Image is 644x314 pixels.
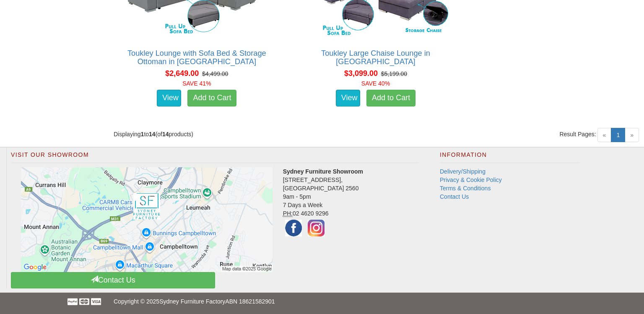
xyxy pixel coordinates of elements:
a: Delivery/Shipping [440,168,486,175]
span: $3,099.00 [344,69,378,78]
span: Result Pages: [559,130,596,138]
a: Sydney Furniture Factory [159,298,225,305]
h2: Information [440,152,580,163]
strong: 1 [141,131,144,138]
a: Add to Cart [366,90,415,106]
span: » [625,128,639,142]
del: $4,499.00 [202,70,228,77]
a: View [157,90,181,106]
a: Toukley Lounge with Sofa Bed & Storage Ottoman in [GEOGRAPHIC_DATA] [127,49,266,66]
img: Click to activate map [21,167,273,272]
a: Terms & Conditions [440,185,491,192]
abbr: Phone [283,210,293,217]
a: Click to activate map [17,167,277,272]
span: $2,649.00 [165,69,199,78]
a: View [336,90,360,106]
div: Displaying to (of products) [107,130,376,138]
a: Contact Us [440,193,469,200]
strong: 14 [162,131,169,138]
del: $5,199.00 [381,70,407,77]
a: Toukley Large Chaise Lounge in [GEOGRAPHIC_DATA] [321,49,430,66]
a: Privacy & Cookie Policy [440,176,502,183]
a: Contact Us [11,272,215,288]
strong: Sydney Furniture Showroom [283,168,363,175]
img: Instagram [306,218,327,239]
p: Copyright © 2025 ABN 18621582901 [114,293,530,310]
span: « [597,128,612,142]
a: Add to Cart [187,90,236,106]
a: 1 [611,128,625,142]
img: Facebook [283,218,304,239]
font: SAVE 41% [182,80,211,87]
h2: Visit Our Showroom [11,152,419,163]
font: SAVE 40% [361,80,390,87]
strong: 14 [149,131,156,138]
